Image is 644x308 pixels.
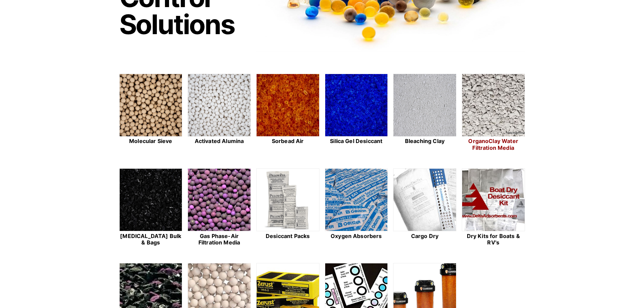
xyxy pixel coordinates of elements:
a: Activated Alumina [188,74,251,152]
h2: Cargo Dry [393,233,456,239]
a: Cargo Dry [393,168,456,247]
a: Bleaching Clay [393,74,456,152]
a: Molecular Sieve [119,74,183,152]
a: Dry Kits for Boats & RV's [462,168,525,247]
h2: Silica Gel Desiccant [325,138,388,144]
a: Oxygen Absorbers [325,168,388,247]
h2: Bleaching Clay [393,138,456,144]
h2: [MEDICAL_DATA] Bulk & Bags [119,233,183,246]
a: Gas Phase-Air Filtration Media [188,168,251,247]
a: Sorbead Air [256,74,319,152]
h2: Dry Kits for Boats & RV's [462,233,525,246]
h2: Desiccant Packs [256,233,319,239]
h2: OrganoClay Water Filtration Media [462,138,525,151]
h2: Activated Alumina [188,138,251,144]
h2: Molecular Sieve [119,138,183,144]
h2: Oxygen Absorbers [325,233,388,239]
h2: Gas Phase-Air Filtration Media [188,233,251,246]
a: OrganoClay Water Filtration Media [462,74,525,152]
h2: Sorbead Air [256,138,319,144]
a: [MEDICAL_DATA] Bulk & Bags [119,168,183,247]
a: Desiccant Packs [256,168,319,247]
a: Silica Gel Desiccant [325,74,388,152]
